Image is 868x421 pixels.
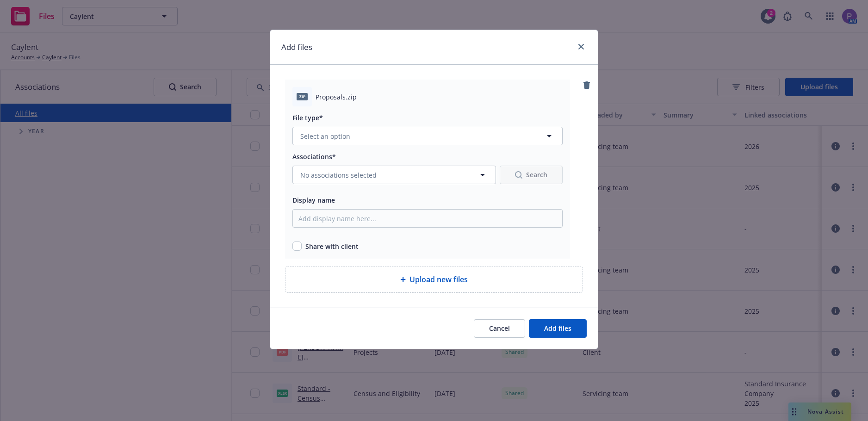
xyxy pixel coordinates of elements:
button: SearchSearch [500,166,563,184]
span: Share with client [305,241,359,251]
svg: Search [515,171,522,179]
h1: Add files [281,41,312,53]
span: zip [297,93,308,100]
span: Add files [544,324,571,333]
div: Upload new files [285,266,583,293]
span: Upload new files [409,274,468,285]
span: Associations* [292,152,336,161]
input: Add display name here... [292,209,563,228]
span: Proposals.zip [316,92,357,102]
span: Display name [292,196,335,204]
span: File type* [292,113,323,122]
span: Select an option [300,131,350,141]
span: No associations selected [300,170,377,180]
button: Add files [529,319,587,338]
button: Select an option [292,127,563,145]
span: Cancel [489,324,510,333]
button: No associations selected [292,166,496,184]
a: remove [581,80,592,91]
a: close [576,41,587,52]
div: Search [515,166,547,184]
button: Cancel [474,319,525,338]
